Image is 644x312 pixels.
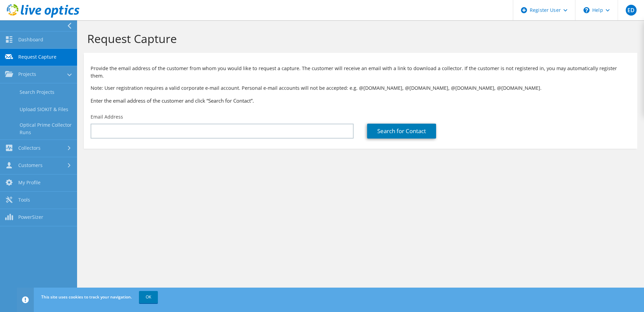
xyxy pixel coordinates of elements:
p: Provide the email address of the customer from whom you would like to request a capture. The cust... [91,65,630,80]
a: Search for Contact [367,124,436,139]
label: Email Address [91,113,123,120]
span: ED [626,5,637,16]
p: Note: User registration requires a valid corporate e-mail account. Personal e-mail accounts will ... [91,84,630,92]
h1: Request Capture [87,32,630,46]
a: OK [139,291,158,303]
h3: Enter the email address of the customer and click “Search for Contact”. [91,97,630,104]
svg: \n [583,7,590,13]
span: This site uses cookies to track your navigation. [41,294,132,300]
